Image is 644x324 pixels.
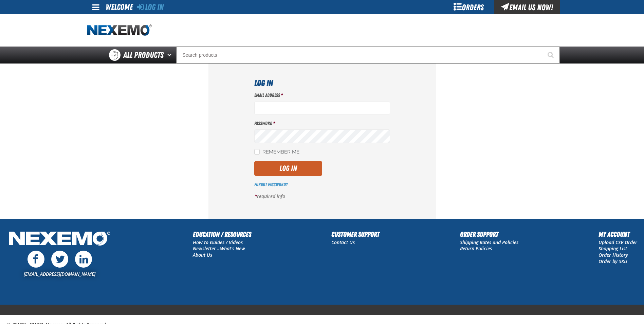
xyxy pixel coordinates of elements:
[460,239,518,246] a: Shipping Rates and Policies
[254,77,390,89] h1: Log In
[599,239,637,246] a: Upload CSV Order
[254,149,260,155] input: Remember Me
[543,47,560,64] button: Start Searching
[331,229,380,239] h2: Customer Support
[599,258,627,265] a: Order by SKU
[176,47,560,64] input: Search
[193,229,251,239] h2: Education / Resources
[24,271,95,277] a: [EMAIL_ADDRESS][DOMAIN_NAME]
[254,149,299,156] label: Remember Me
[460,229,518,239] h2: Order Support
[87,24,152,36] a: Home
[254,161,322,176] button: Log In
[123,49,164,61] span: All Products
[254,182,288,187] a: Forgot Password?
[193,245,245,252] a: Newsletter - What's New
[193,252,212,258] a: About Us
[460,245,492,252] a: Return Policies
[87,24,152,36] img: Nexemo logo
[599,245,627,252] a: Shopping List
[254,92,390,98] label: Email Address
[254,120,390,127] label: Password
[7,229,112,249] img: Nexemo Logo
[331,239,355,246] a: Contact Us
[165,47,176,64] button: Open All Products pages
[137,2,164,12] a: Log In
[193,239,243,246] a: How to Guides / Videos
[254,193,390,200] p: required info
[599,252,628,258] a: Order History
[599,229,637,239] h2: My Account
